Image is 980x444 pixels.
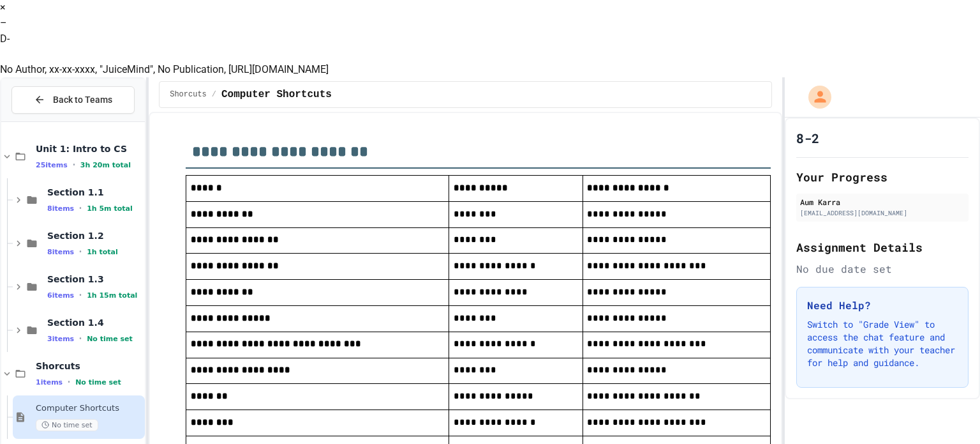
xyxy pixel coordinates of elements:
[79,290,82,300] span: •
[47,230,142,241] span: Section 1.2
[87,247,118,256] span: 1h total
[221,87,332,102] span: Computer Shortcuts
[75,378,121,386] span: No time set
[11,86,135,114] button: Back to Teams
[79,247,82,257] span: •
[47,187,142,198] span: Section 1.1
[800,196,965,208] div: Aum Karra
[36,403,142,414] span: Computer Shortcuts
[212,89,216,100] span: /
[36,143,142,155] span: Unit 1: Intro to CS
[87,291,137,299] span: 1h 15m total
[47,247,74,256] span: 8 items
[47,334,74,342] span: 3 items
[87,204,133,212] span: 1h 5m total
[79,333,82,344] span: •
[36,160,68,169] span: 25 items
[47,291,74,299] span: 6 items
[36,419,98,431] span: No time set
[36,378,63,386] span: 1 items
[170,89,207,100] span: Shorcuts
[795,82,835,112] div: My Account
[796,129,819,147] h1: 8-2
[807,318,958,369] p: Switch to "Grade View" to access the chat feature and communicate with your teacher for help and ...
[80,160,131,169] span: 3h 20m total
[796,238,969,256] h2: Assignment Details
[68,377,70,387] span: •
[47,204,74,212] span: 8 items
[807,298,958,313] h3: Need Help?
[796,168,969,186] h2: Your Progress
[47,317,142,328] span: Section 1.4
[87,334,133,342] span: No time set
[53,93,112,107] span: Back to Teams
[800,208,965,218] div: [EMAIL_ADDRESS][DOMAIN_NAME]
[73,160,75,170] span: •
[36,360,142,372] span: Shorcuts
[47,273,142,285] span: Section 1.3
[796,261,969,277] div: No due date set
[79,203,82,213] span: •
